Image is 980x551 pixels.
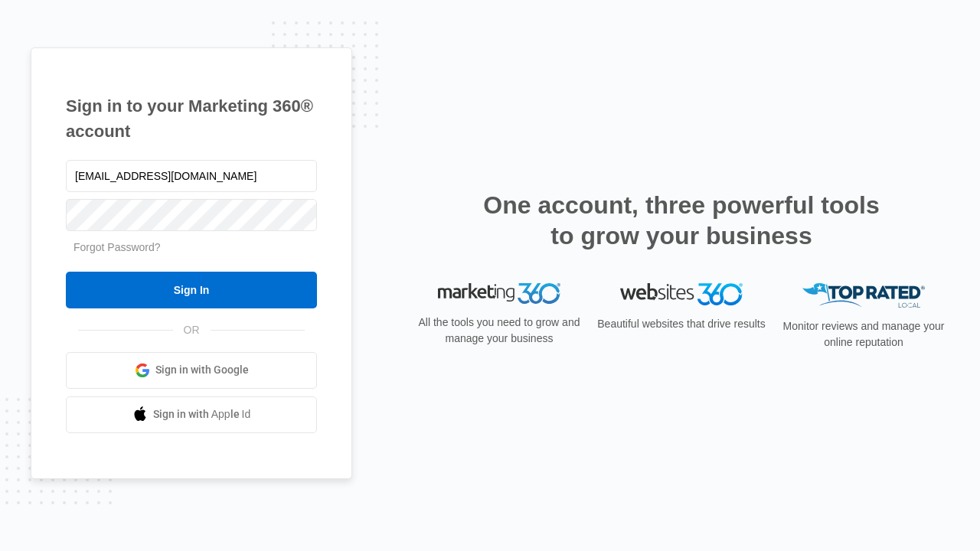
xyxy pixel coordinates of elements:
[155,362,249,378] span: Sign in with Google
[802,283,925,308] img: Top Rated Local
[66,160,317,192] input: Email
[73,241,161,253] a: Forgot Password?
[438,283,560,305] img: Marketing 360
[596,316,767,332] p: Beautiful websites that drive results
[66,272,317,308] input: Sign In
[620,283,743,305] img: Websites 360
[66,352,317,389] a: Sign in with Google
[66,93,317,144] h1: Sign in to your Marketing 360® account
[413,315,585,347] p: All the tools you need to grow and manage your business
[173,322,211,338] span: OR
[66,396,317,433] a: Sign in with Apple Id
[153,406,251,422] span: Sign in with Apple Id
[778,318,949,350] p: Monitor reviews and manage your online reputation
[479,190,884,251] h2: One account, three powerful tools to grow your business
